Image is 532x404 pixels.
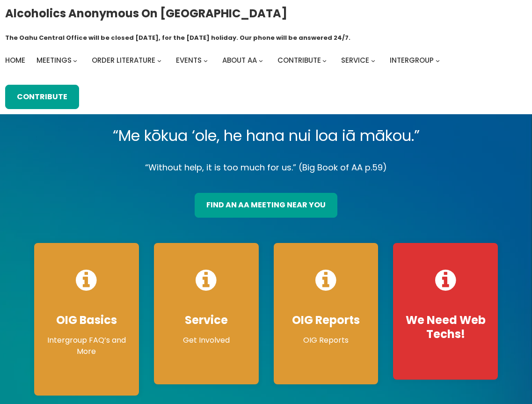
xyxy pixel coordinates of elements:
span: Home [5,55,25,65]
a: Contribute [277,54,321,67]
h4: We Need Web Techs! [402,313,488,341]
span: Meetings [36,55,72,65]
button: Order Literature submenu [157,59,161,63]
nav: Intergroup [5,54,443,67]
span: About AA [222,55,257,65]
p: “Me kōkua ‘ole, he hana nui loa iā mākou.” [27,123,505,149]
a: Service [341,54,369,67]
a: Home [5,54,25,67]
button: About AA submenu [259,59,263,63]
a: find an aa meeting near you [195,193,337,217]
span: Intergroup [390,55,434,65]
span: Order Literature [92,55,155,65]
p: “Without help, it is too much for us.” (Big Book of AA p.59) [27,160,505,175]
h4: OIG Basics [44,313,130,327]
button: Meetings submenu [73,59,77,63]
a: Meetings [36,54,72,67]
p: Intergroup FAQ’s and More [44,335,130,357]
a: Alcoholics Anonymous on [GEOGRAPHIC_DATA] [5,3,287,23]
span: Events [176,55,202,65]
a: Events [176,54,202,67]
button: Service submenu [371,59,375,63]
h4: Service [163,313,249,327]
a: Contribute [5,85,79,109]
button: Events submenu [204,59,208,63]
button: Intergroup submenu [436,59,440,63]
button: Contribute submenu [322,59,327,63]
h1: The Oahu Central Office will be closed [DATE], for the [DATE] holiday. Our phone will be answered... [5,33,350,43]
p: OIG Reports [283,335,369,346]
span: Service [341,55,369,65]
p: Get Involved [163,335,249,346]
span: Contribute [277,55,321,65]
a: Intergroup [390,54,434,67]
a: About AA [222,54,257,67]
h4: OIG Reports [283,313,369,327]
